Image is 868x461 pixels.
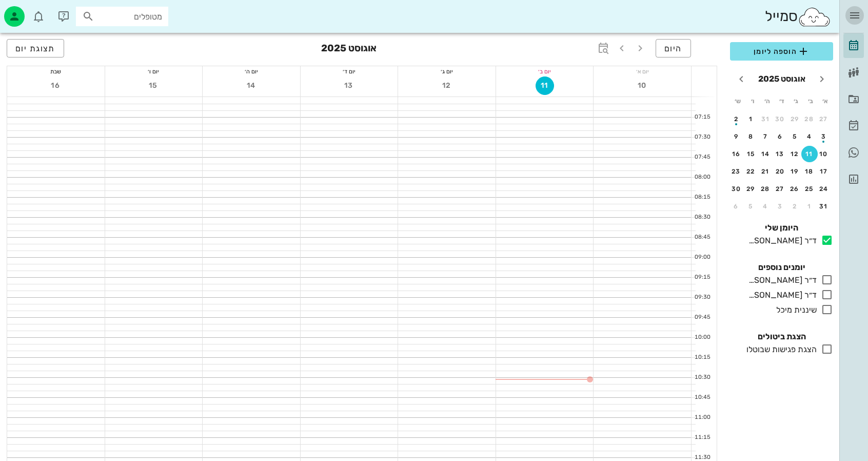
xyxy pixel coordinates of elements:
[594,66,691,76] div: יום א׳
[801,133,818,140] div: 4
[757,168,774,175] div: 21
[760,92,774,110] th: ה׳
[536,81,554,90] span: 11
[730,331,833,343] h4: הצגת ביטולים
[772,181,788,197] button: 27
[536,76,554,95] button: 11
[692,413,713,422] div: 11:00
[633,81,652,90] span: 10
[757,128,774,145] button: 7
[692,433,713,442] div: 11:15
[801,185,818,193] div: 25
[798,7,831,27] img: SmileCloud logo
[772,146,788,162] button: 13
[757,203,774,210] div: 4
[692,153,713,162] div: 07:45
[786,128,803,145] button: 5
[786,181,803,197] button: 26
[772,185,788,193] div: 27
[692,233,713,242] div: 08:45
[813,70,831,88] button: חודש שעבר
[105,66,203,76] div: יום ו׳
[772,304,817,316] div: שיננית מיכל
[7,66,105,76] div: שבת
[242,81,261,90] span: 14
[692,173,713,182] div: 08:00
[801,128,818,145] button: 4
[757,116,774,123] div: 31
[692,353,713,362] div: 10:15
[7,39,64,57] button: תצוגת יום
[816,128,832,145] button: 3
[744,274,817,286] div: ד״ר [PERSON_NAME]
[786,133,803,140] div: 5
[730,222,833,234] h4: היומן שלי
[786,185,803,193] div: 26
[786,146,803,162] button: 12
[743,163,759,180] button: 22
[816,116,832,123] div: 27
[801,163,818,180] button: 18
[772,203,788,210] div: 3
[728,133,744,140] div: 9
[816,181,832,197] button: 24
[15,44,55,53] span: תצוגת יום
[742,343,817,356] div: הצגת פגישות שבוטלו
[203,66,300,76] div: יום ה׳
[801,181,818,197] button: 25
[772,133,788,140] div: 6
[757,163,774,180] button: 21
[301,66,398,76] div: יום ד׳
[144,81,163,90] span: 15
[744,235,817,247] div: ד״ר [PERSON_NAME]
[47,76,65,95] button: 16
[757,185,774,193] div: 28
[692,133,713,142] div: 07:30
[438,81,456,90] span: 12
[786,111,803,127] button: 29
[30,8,36,14] span: תג
[340,76,358,95] button: 13
[765,6,831,28] div: סמייל
[772,111,788,127] button: 30
[772,168,788,175] div: 20
[728,128,744,145] button: 9
[743,111,759,127] button: 1
[816,163,832,180] button: 17
[757,133,774,140] div: 7
[816,146,832,162] button: 10
[801,111,818,127] button: 28
[743,181,759,197] button: 29
[744,289,817,301] div: ד״ר [PERSON_NAME]
[816,203,832,210] div: 31
[656,39,691,57] button: היום
[692,113,713,122] div: 07:15
[692,273,713,282] div: 09:15
[743,146,759,162] button: 15
[775,92,788,110] th: ד׳
[728,111,744,127] button: 2
[816,133,832,140] div: 3
[692,253,713,262] div: 09:00
[496,66,594,76] div: יום ב׳
[772,163,788,180] button: 20
[692,293,713,302] div: 09:30
[816,168,832,175] div: 17
[242,76,261,95] button: 14
[743,168,759,175] div: 22
[801,146,818,162] button: 11
[801,116,818,123] div: 28
[816,185,832,193] div: 24
[692,373,713,382] div: 10:30
[321,39,377,60] h3: אוגוסט 2025
[732,70,751,88] button: חודש הבא
[728,150,744,158] div: 16
[728,198,744,215] button: 6
[786,150,803,158] div: 12
[745,92,759,110] th: ו׳
[786,198,803,215] button: 2
[801,168,818,175] div: 18
[801,198,818,215] button: 1
[804,92,817,110] th: ב׳
[398,66,496,76] div: יום ג׳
